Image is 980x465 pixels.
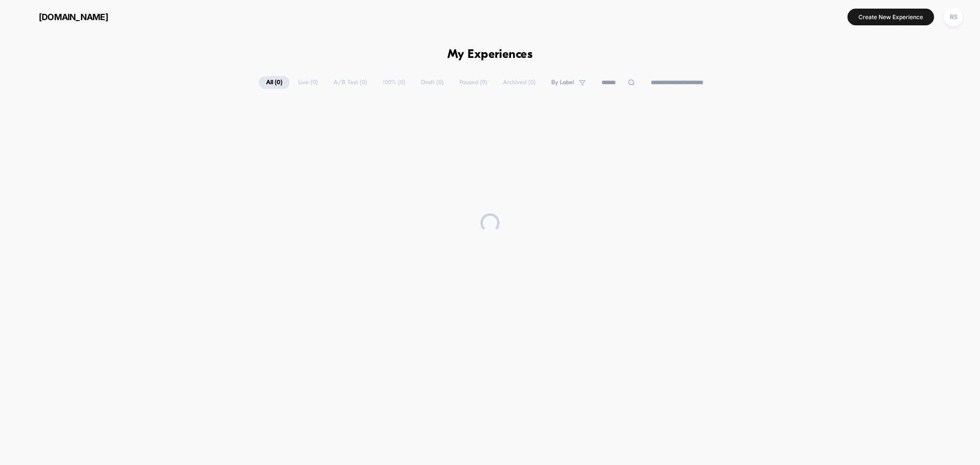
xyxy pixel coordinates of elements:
span: By Label [551,79,574,86]
div: RS [944,8,963,26]
button: Create New Experience [847,9,934,25]
button: [DOMAIN_NAME] [14,9,111,24]
button: RS [941,7,966,27]
h1: My Experiences [447,48,533,62]
span: All ( 0 ) [259,76,290,89]
span: [DOMAIN_NAME] [39,12,108,22]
